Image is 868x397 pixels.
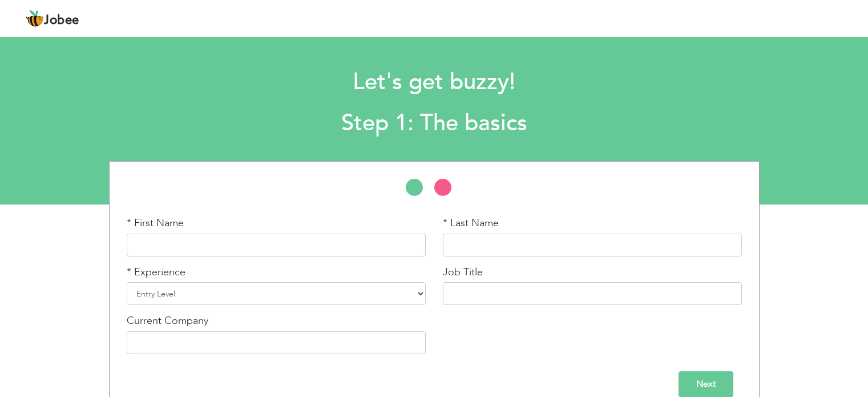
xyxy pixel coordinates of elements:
[127,216,184,231] label: * First Name
[679,371,733,397] input: Next
[44,14,79,27] span: Jobee
[117,67,751,97] h1: Let's get buzzy!
[117,109,751,138] h2: Step 1: The basics
[443,265,483,280] label: Job Title
[26,10,44,28] img: jobee.io
[127,314,208,328] label: Current Company
[127,265,185,280] label: * Experience
[443,216,499,231] label: * Last Name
